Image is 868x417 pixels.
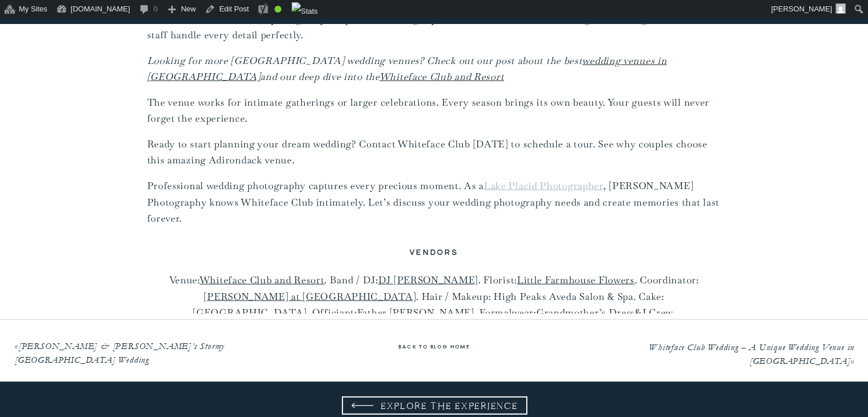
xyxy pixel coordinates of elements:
div: Good [274,6,281,13]
a: [PERSON_NAME] at [GEOGRAPHIC_DATA] [204,290,416,303]
em: Looking for more [GEOGRAPHIC_DATA] wedding venues? Check out our post about the best and our deep... [147,54,667,83]
a: EXPLORE THE EXPERIENCE [375,399,524,412]
a: J Crew [642,306,672,319]
p: Whiteface Club offers everything for your perfect wedding day. Mountain views and lake settings c... [147,11,721,43]
a: [GEOGRAPHIC_DATA] [193,306,306,319]
a: Whiteface Club and Resort [200,274,325,286]
a: Grandmother’s Dress [536,306,635,319]
a: back to blog home [385,342,485,352]
p: Ready to start planning your dream wedding? Contact Whiteface Club [DATE] to schedule a tour. See... [147,136,721,169]
a: Father [PERSON_NAME] [357,306,474,319]
a: Whiteface Club and Resort [380,70,504,83]
a: Lake Placid Photographer [484,179,603,192]
a: DJ [PERSON_NAME] [378,274,478,286]
a: Premier Coach [435,323,504,335]
span: [PERSON_NAME] [771,5,832,13]
a: [PERSON_NAME] & [PERSON_NAME]’s Stormy [GEOGRAPHIC_DATA] Wedding [14,341,224,365]
a: Little Farmhouse Flowers [517,274,635,286]
h3: » [591,340,854,356]
p: Venue: . Band / DJ: . Florist: . Coordinator: . Hair / Makeup: High Peaks Aveda Salon & Spa. Cake... [147,272,721,337]
a: Whiteface Club Wedding – A Unique Wedding Venue in [GEOGRAPHIC_DATA] [649,342,854,366]
img: Views over 48 hours. Click for more Jetpack Stats. [292,2,318,21]
strong: Vendors [410,248,458,256]
h3: « [14,339,245,354]
p: Professional wedding photography captures every precious moment. As a , [PERSON_NAME] Photography... [147,178,721,227]
p: The venue works for intimate gatherings or larger celebrations. Every season brings its own beaut... [147,94,721,127]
